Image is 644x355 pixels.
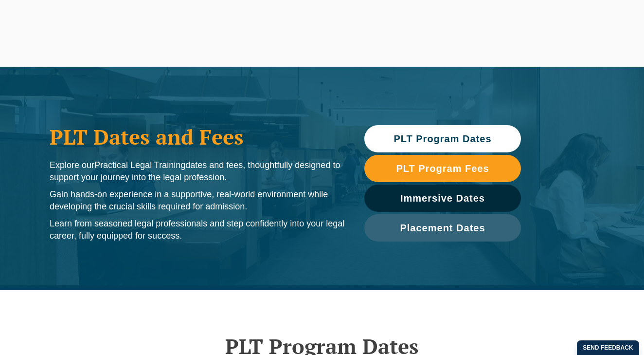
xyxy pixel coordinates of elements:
p: Explore our dates and fees, thoughtfully designed to support your journey into the legal profession. [50,159,345,184]
span: Practical Legal Training [94,160,185,170]
span: PLT Program Fees [396,164,489,173]
a: Placement Dates [364,214,521,242]
span: Immersive Dates [400,193,485,203]
p: Gain hands-on experience in a supportive, real-world environment while developing the crucial ski... [50,188,345,213]
a: PLT Program Dates [364,125,521,152]
a: PLT Program Fees [364,155,521,182]
p: Learn from seasoned legal professionals and step confidently into your legal career, fully equipp... [50,218,345,242]
span: Placement Dates [400,223,485,233]
span: PLT Program Dates [394,134,491,144]
h1: PLT Dates and Fees [50,125,345,149]
a: Immersive Dates [364,185,521,212]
